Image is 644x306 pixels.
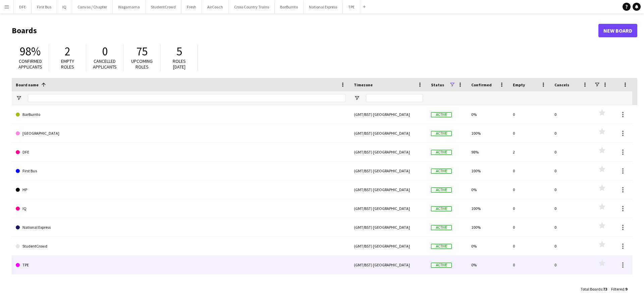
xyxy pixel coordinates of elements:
[229,0,275,13] button: Cross Country Trains
[509,256,550,274] div: 0
[581,287,602,292] span: Total Boards
[550,162,592,180] div: 0
[431,187,452,192] span: Active
[550,199,592,218] div: 0
[581,282,607,296] div: :
[72,0,113,13] button: Canvas / Chapter
[431,244,452,249] span: Active
[65,44,70,59] span: 2
[471,82,492,87] span: Confirmed
[354,95,360,101] button: Open Filter Menu
[431,263,452,268] span: Active
[467,162,509,180] div: 100%
[550,218,592,236] div: 0
[467,256,509,274] div: 0%
[350,143,427,161] div: (GMT/BST) [GEOGRAPHIC_DATA]
[102,44,108,59] span: 0
[431,169,452,174] span: Active
[350,162,427,180] div: (GMT/BST) [GEOGRAPHIC_DATA]
[16,143,346,162] a: DFE
[12,26,598,36] h1: Boards
[28,94,346,102] input: Board name Filter Input
[275,0,304,13] button: BarBurrito
[467,218,509,236] div: 100%
[431,112,452,117] span: Active
[350,105,427,124] div: (GMT/BST) [GEOGRAPHIC_DATA]
[550,180,592,199] div: 0
[16,256,346,274] a: TPE
[550,143,592,161] div: 0
[509,162,550,180] div: 0
[16,162,346,180] a: First Bus
[509,180,550,199] div: 0
[57,0,72,13] button: IQ
[93,58,117,70] span: Cancelled applicants
[16,105,346,124] a: BarBurrito
[467,237,509,255] div: 0%
[509,237,550,255] div: 0
[467,180,509,199] div: 0%
[354,82,373,87] span: Timezone
[16,82,39,87] span: Board name
[625,287,627,292] span: 9
[16,199,346,218] a: IQ
[61,58,74,70] span: Empty roles
[509,199,550,218] div: 0
[176,44,182,59] span: 5
[113,0,146,13] button: Wagamama
[366,94,423,102] input: Timezone Filter Input
[18,58,42,70] span: Confirmed applicants
[16,124,346,143] a: [GEOGRAPHIC_DATA]
[350,256,427,274] div: (GMT/BST) [GEOGRAPHIC_DATA]
[431,131,452,136] span: Active
[513,82,525,87] span: Empty
[550,256,592,274] div: 0
[350,180,427,199] div: (GMT/BST) [GEOGRAPHIC_DATA]
[350,218,427,236] div: (GMT/BST) [GEOGRAPHIC_DATA]
[598,24,637,37] a: New Board
[550,124,592,142] div: 0
[16,218,346,237] a: National Express
[431,150,452,155] span: Active
[350,124,427,142] div: (GMT/BST) [GEOGRAPHIC_DATA]
[467,124,509,142] div: 100%
[509,124,550,142] div: 0
[173,58,186,70] span: Roles [DATE]
[509,218,550,236] div: 0
[202,0,229,13] button: AirCoach
[467,105,509,124] div: 0%
[611,282,627,296] div: :
[350,237,427,255] div: (GMT/BST) [GEOGRAPHIC_DATA]
[467,143,509,161] div: 98%
[181,0,202,13] button: Fresh
[509,105,550,124] div: 0
[146,0,181,13] button: StudentCrowd
[431,225,452,230] span: Active
[16,95,22,101] button: Open Filter Menu
[509,143,550,161] div: 2
[32,0,57,13] button: First Bus
[131,58,153,70] span: Upcoming roles
[16,237,346,256] a: StudentCrowd
[16,180,346,199] a: HP
[550,105,592,124] div: 0
[136,44,148,59] span: 75
[304,0,343,13] button: National Express
[431,82,444,87] span: Status
[431,206,452,211] span: Active
[611,287,624,292] span: Filtered
[467,199,509,218] div: 100%
[554,82,569,87] span: Cancels
[350,199,427,218] div: (GMT/BST) [GEOGRAPHIC_DATA]
[20,44,41,59] span: 98%
[550,237,592,255] div: 0
[343,0,360,13] button: TPE
[603,287,607,292] span: 73
[14,0,32,13] button: DFE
